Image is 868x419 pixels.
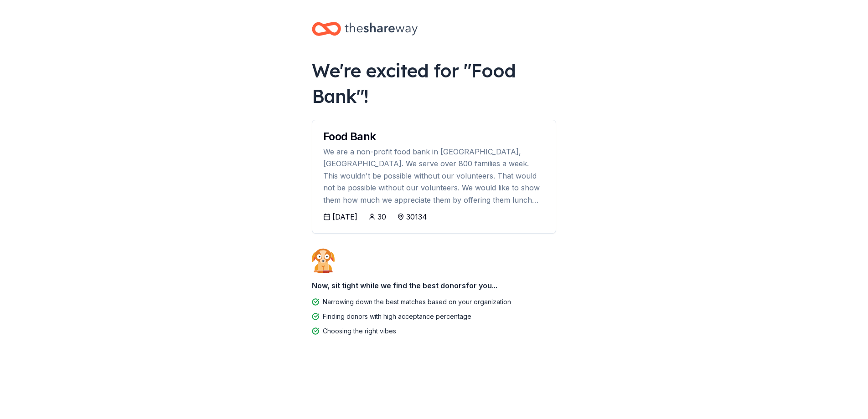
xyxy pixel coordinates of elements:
[312,276,556,295] div: Now, sit tight while we find the best donors for you...
[323,296,511,307] div: Narrowing down the best matches based on your organization
[332,211,357,222] div: [DATE]
[323,326,396,337] div: Choosing the right vibes
[323,311,471,322] div: Finding donors with high acceptance percentage
[323,146,545,206] div: We are a non-profit food bank in [GEOGRAPHIC_DATA], [GEOGRAPHIC_DATA]. We serve over 800 families...
[323,131,545,142] div: Food Bank
[406,211,427,222] div: 30134
[312,248,335,273] img: Dog waiting patiently
[377,211,386,222] div: 30
[312,58,556,109] div: We're excited for " Food Bank "!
